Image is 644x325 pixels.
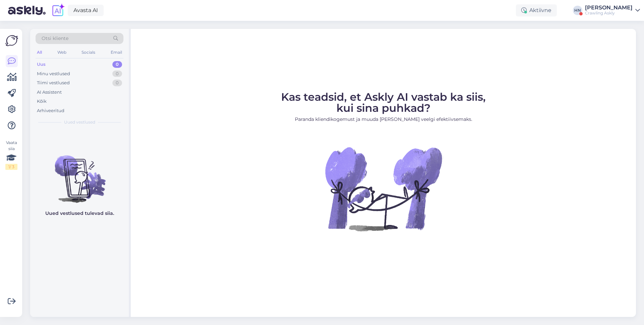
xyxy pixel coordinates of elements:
div: 0 [112,80,122,86]
div: Web [56,48,68,57]
p: Paranda kliendikogemust ja muuda [PERSON_NAME] veelgi efektiivsemaks. [281,116,486,123]
div: HN [573,6,582,15]
div: Vaata siia [5,140,17,170]
div: Minu vestlused [37,71,70,77]
div: Tiimi vestlused [37,80,70,86]
a: Avasta AI [68,5,104,16]
img: Askly Logo [5,34,18,47]
div: 0 [112,61,122,68]
div: Socials [80,48,97,57]
div: All [36,48,43,57]
span: Otsi kliente [42,35,68,42]
span: Uued vestlused [64,119,95,125]
img: No Chat active [323,128,444,249]
div: AI Assistent [37,89,62,96]
div: Email [109,48,123,57]
div: Aktiivne [516,4,557,16]
p: Uued vestlused tulevad siia. [45,210,114,217]
span: Kas teadsid, et Askly AI vastab ka siis, kui sina puhkad? [281,90,486,114]
div: Crawling Askly [585,10,633,16]
a: [PERSON_NAME]Crawling Askly [585,5,640,16]
div: Kõik [37,98,47,105]
div: Arhiveeritud [37,107,64,114]
div: [PERSON_NAME] [585,5,633,10]
div: 0 [112,71,122,77]
div: Uus [37,61,46,68]
img: explore-ai [51,3,65,17]
div: 1 / 3 [5,164,17,170]
img: No chats [30,143,129,204]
